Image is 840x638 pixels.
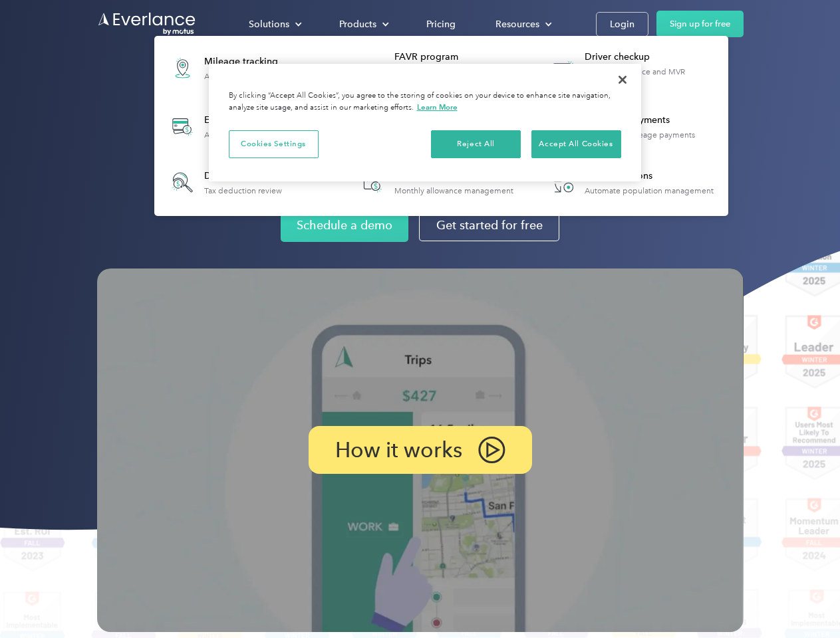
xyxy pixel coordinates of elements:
div: Automatic mileage logs [204,72,291,81]
a: Accountable planMonthly allowance management [351,161,520,204]
div: Login [610,16,634,33]
div: Deduction finder [204,169,282,183]
div: Automate population management [585,186,714,195]
nav: Products [154,36,728,216]
a: More information about your privacy, opens in a new tab [417,102,458,112]
a: Deduction finderTax deduction review [161,161,289,204]
div: Driver checkup [585,51,721,64]
a: Sign up for free [656,11,744,37]
button: Cookies Settings [229,130,319,158]
a: Mileage trackingAutomatic mileage logs [161,44,297,92]
div: Products [339,16,376,33]
div: Tax deduction review [204,186,282,195]
div: Products [326,13,400,36]
a: FAVR programFixed & Variable Rate reimbursement design & management [351,44,531,92]
div: HR Integrations [585,169,714,183]
div: Cookie banner [209,64,641,181]
div: Automatic transaction logs [204,130,300,140]
a: Login [596,12,648,37]
div: Expense tracking [204,114,300,127]
button: Reject All [431,130,521,158]
p: How it works [335,442,462,458]
div: License, insurance and MVR verification [585,67,721,86]
div: Resources [482,13,563,36]
div: Mileage tracking [204,55,291,68]
input: Submit [98,79,165,107]
div: Privacy [209,64,641,181]
a: Go to homepage [97,11,197,37]
div: Solutions [235,13,313,36]
div: Monthly allowance management [394,186,513,195]
div: Resources [495,16,539,33]
a: Get started for free [419,209,559,241]
a: HR IntegrationsAutomate population management [541,161,720,204]
a: Driver checkupLicense, insurance and MVR verification [541,44,722,92]
a: Schedule a demo [281,209,408,242]
button: Accept All Cookies [531,130,621,158]
a: Expense trackingAutomatic transaction logs [161,102,307,151]
a: Pricing [413,13,469,36]
div: Solutions [249,16,289,33]
button: Close [608,65,637,94]
div: By clicking “Accept All Cookies”, you agree to the storing of cookies on your device to enhance s... [229,90,621,114]
div: FAVR program [394,51,531,64]
div: Pricing [426,16,456,33]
